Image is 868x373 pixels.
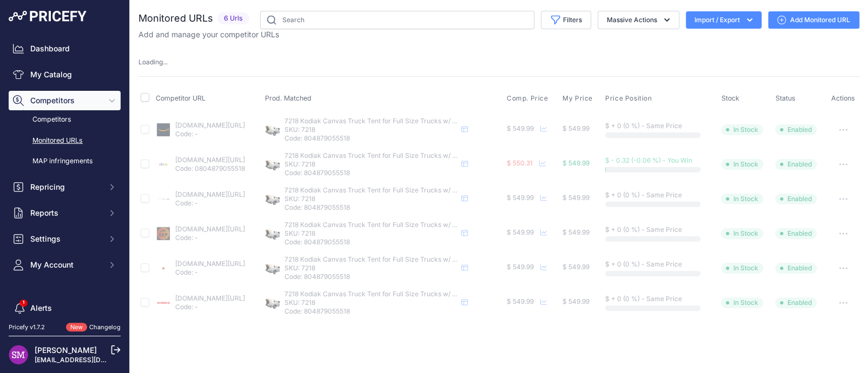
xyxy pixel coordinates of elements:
span: Price Position [605,94,652,103]
button: Price Position [605,94,654,103]
a: [EMAIL_ADDRESS][DOMAIN_NAME] [35,356,148,364]
span: $ - 0.32 (-0.06 %) - You Win [605,156,692,164]
span: Enabled [775,297,817,308]
button: Reports [9,203,121,223]
p: SKU: 7218 [284,195,457,203]
span: Actions [831,94,855,102]
button: Repricing [9,177,121,197]
span: $ 549.99 [507,124,534,132]
p: Code: 804879055518 [284,169,457,177]
span: Comp. Price [507,94,548,103]
p: Code: 804879055518 [284,134,457,143]
span: In Stock [721,297,763,308]
span: $ 550.31 [507,159,533,167]
button: My Account [9,255,121,275]
button: Import / Export [686,11,761,29]
span: 7218 Kodiak Canvas Truck Tent for Full Size Trucks w/ 8ft. Bed Length [284,221,498,229]
button: Massive Actions [598,11,679,29]
span: $ + 0 (0 %) - Same Price [605,225,682,234]
span: In Stock [721,194,763,204]
p: SKU: 7218 [284,160,457,169]
button: My Price [562,94,595,103]
span: 7218 Kodiak Canvas Truck Tent for Full Size Trucks w/ 8ft. Bed Length [284,151,498,159]
a: [DOMAIN_NAME][URL] [175,121,245,129]
a: [DOMAIN_NAME][URL] [175,190,245,198]
span: Enabled [775,124,817,135]
span: $ + 0 (0 %) - Same Price [605,122,682,130]
p: Code: - [175,130,245,138]
span: Enabled [775,228,817,239]
span: Reports [30,208,101,218]
p: Code: 804879055518 [284,272,457,281]
span: Status [775,94,795,102]
a: MAP infringements [9,152,121,171]
span: $ + 0 (0 %) - Same Price [605,260,682,268]
span: My Account [30,259,101,270]
button: Competitors [9,91,121,110]
span: Stock [721,94,739,102]
span: 7218 Kodiak Canvas Truck Tent for Full Size Trucks w/ 8ft. Bed Length [284,117,498,125]
span: $ + 0 (0 %) - Same Price [605,191,682,199]
span: In Stock [721,263,763,274]
p: SKU: 7218 [284,125,457,134]
a: Changelog [89,323,121,331]
button: Filters [541,11,591,29]
p: Add and manage your competitor URLs [138,29,279,40]
span: $ 549.99 [507,263,534,271]
h2: Monitored URLs [138,11,213,26]
span: $ + 0 (0 %) - Same Price [605,295,682,303]
img: Pricefy Logo [9,11,87,22]
a: My Catalog [9,65,121,84]
span: In Stock [721,159,763,170]
nav: Sidebar [9,39,121,359]
a: [DOMAIN_NAME][URL] [175,259,245,268]
p: Code: 0804879055518 [175,164,245,173]
span: Repricing [30,182,101,192]
span: Competitor URL [156,94,206,102]
span: 7218 Kodiak Canvas Truck Tent for Full Size Trucks w/ 8ft. Bed Length [284,255,498,263]
span: In Stock [721,124,763,135]
a: [DOMAIN_NAME][URL] [175,294,245,302]
span: $ 549.99 [507,228,534,236]
span: $ 549.99 [562,124,589,132]
span: Enabled [775,263,817,274]
div: Pricefy v1.7.2 [9,323,45,332]
p: Code: - [175,199,245,208]
span: Enabled [775,194,817,204]
span: 6 Urls [217,12,249,25]
span: $ 549.99 [562,228,589,236]
a: Competitors [9,110,121,129]
p: Code: - [175,268,245,277]
span: Prod. Matched [264,94,311,102]
a: Dashboard [9,39,121,58]
button: Comp. Price [507,94,551,103]
p: SKU: 7218 [284,264,457,272]
p: Code: - [175,303,245,311]
span: Competitors [30,95,101,106]
span: $ 549.99 [562,263,589,271]
span: Enabled [775,159,817,170]
span: $ 549.99 [507,297,534,305]
a: Alerts [9,298,121,318]
input: Search [260,11,534,29]
span: My Price [562,94,593,103]
span: $ 549.99 [507,194,534,202]
p: Code: - [175,234,245,242]
p: Code: 804879055518 [284,238,457,247]
a: Monitored URLs [9,131,121,150]
p: SKU: 7218 [284,229,457,238]
p: SKU: 7218 [284,298,457,307]
span: Loading [138,58,168,66]
a: [PERSON_NAME] [35,345,97,355]
a: Add Monitored URL [768,11,859,29]
span: $ 549.99 [562,297,589,305]
span: $ 549.99 [562,194,589,202]
a: [DOMAIN_NAME][URL] [175,156,245,164]
span: $ 549.99 [562,159,589,167]
span: 7218 Kodiak Canvas Truck Tent for Full Size Trucks w/ 8ft. Bed Length [284,186,498,194]
span: Settings [30,234,101,244]
p: Code: 804879055518 [284,203,457,212]
p: Code: 804879055518 [284,307,457,316]
a: [DOMAIN_NAME][URL] [175,225,245,233]
span: 7218 Kodiak Canvas Truck Tent for Full Size Trucks w/ 8ft. Bed Length [284,290,498,298]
